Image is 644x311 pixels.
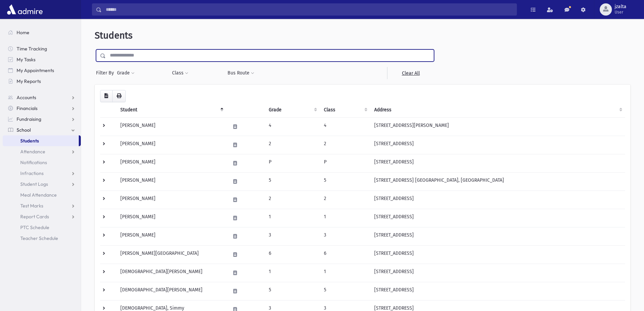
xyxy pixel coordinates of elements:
td: [STREET_ADDRESS] [370,191,625,209]
td: [STREET_ADDRESS] [GEOGRAPHIC_DATA], [GEOGRAPHIC_DATA] [370,172,625,191]
td: [STREET_ADDRESS] [370,264,625,282]
span: Financials [17,105,38,111]
td: [PERSON_NAME] [116,117,226,136]
a: Notifications [3,157,81,168]
a: Financials [3,103,81,114]
td: [STREET_ADDRESS] [370,227,625,245]
span: jzalta [615,4,626,9]
button: Class [172,67,189,79]
button: CSV [100,90,113,102]
td: [STREET_ADDRESS] [370,245,625,264]
span: PTC Schedule [20,224,49,230]
td: P [265,154,320,172]
td: [PERSON_NAME] [116,172,226,191]
a: Students [3,135,79,146]
a: My Reports [3,76,81,87]
th: Address: activate to sort column ascending [370,102,625,118]
td: 1 [265,209,320,227]
span: Students [95,30,133,41]
td: P [320,154,371,172]
td: 1 [265,264,320,282]
input: Search [102,3,517,16]
a: Test Marks [3,200,81,211]
a: Student Logs [3,179,81,190]
span: Student Logs [20,181,48,187]
span: My Tasks [17,57,35,63]
a: Clear All [387,67,434,79]
td: 5 [320,172,371,191]
span: Time Tracking [17,46,47,52]
a: School [3,125,81,135]
span: Filter By [96,69,117,76]
th: Class: activate to sort column ascending [320,102,371,118]
span: Meal Attendance [20,192,57,198]
span: Test Marks [20,203,43,209]
td: 5 [265,172,320,191]
td: [PERSON_NAME] [116,209,226,227]
td: [DEMOGRAPHIC_DATA][PERSON_NAME] [116,282,226,300]
button: Grade [117,67,135,79]
span: Attendance [20,149,45,155]
a: Report Cards [3,211,81,222]
td: 4 [320,117,371,136]
td: [PERSON_NAME][GEOGRAPHIC_DATA] [116,245,226,264]
td: 1 [320,209,371,227]
span: Infractions [20,170,44,176]
td: 6 [320,245,371,264]
a: My Tasks [3,54,81,65]
button: Bus Route [227,67,255,79]
span: My Reports [17,78,41,84]
td: 2 [320,136,371,154]
td: [PERSON_NAME] [116,227,226,245]
span: Notifications [20,159,47,165]
span: Home [17,29,29,36]
span: Accounts [17,94,36,101]
span: School [17,127,31,133]
td: [PERSON_NAME] [116,191,226,209]
a: Infractions [3,168,81,179]
td: 3 [265,227,320,245]
td: 2 [320,191,371,209]
td: 1 [320,264,371,282]
td: 2 [265,191,320,209]
td: [STREET_ADDRESS][PERSON_NAME] [370,117,625,136]
span: Teacher Schedule [20,235,58,241]
span: My Appointments [17,67,54,73]
td: 6 [265,245,320,264]
span: User [615,9,626,15]
td: [STREET_ADDRESS] [370,282,625,300]
td: 5 [320,282,371,300]
td: [STREET_ADDRESS] [370,154,625,172]
span: Fundraising [17,116,41,122]
td: [PERSON_NAME] [116,136,226,154]
img: AdmirePro [5,3,44,16]
a: Accounts [3,92,81,103]
td: 2 [265,136,320,154]
a: My Appointments [3,65,81,76]
td: [STREET_ADDRESS] [370,136,625,154]
th: Grade: activate to sort column ascending [265,102,320,118]
td: [DEMOGRAPHIC_DATA][PERSON_NAME] [116,264,226,282]
td: [STREET_ADDRESS] [370,209,625,227]
a: Teacher Schedule [3,233,81,244]
span: Report Cards [20,214,49,220]
td: 3 [320,227,371,245]
a: PTC Schedule [3,222,81,233]
a: Meal Attendance [3,190,81,200]
th: Student: activate to sort column descending [116,102,226,118]
td: 5 [265,282,320,300]
td: 4 [265,117,320,136]
a: Fundraising [3,114,81,125]
a: Time Tracking [3,43,81,54]
td: [PERSON_NAME] [116,154,226,172]
button: Print [112,90,126,102]
a: Attendance [3,146,81,157]
span: Students [20,138,39,144]
a: Home [3,27,81,38]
